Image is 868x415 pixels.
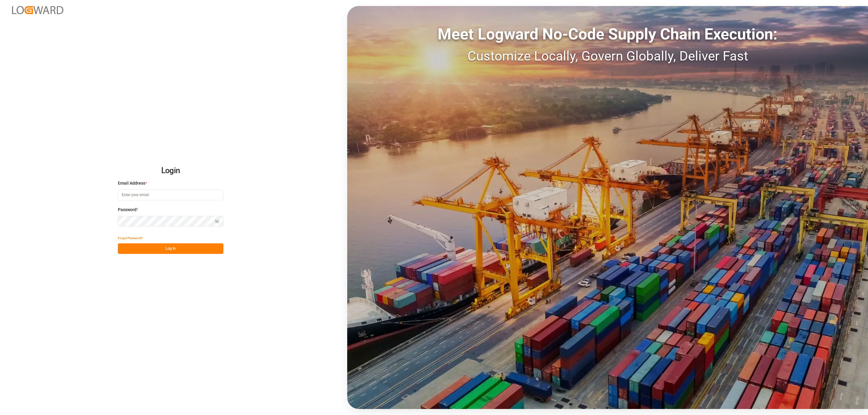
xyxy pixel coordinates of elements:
span: Email Address [118,180,145,186]
div: Customize Locally, Govern Globally, Deliver Fast [347,46,868,66]
input: Enter your email [118,190,223,200]
h2: Login [118,161,223,180]
img: Logward_new_orange.png [12,6,63,14]
button: Forgot Password? [118,233,143,243]
button: Log In [118,243,223,254]
span: Password [118,207,137,213]
div: Meet Logward No-Code Supply Chain Execution: [347,23,868,46]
